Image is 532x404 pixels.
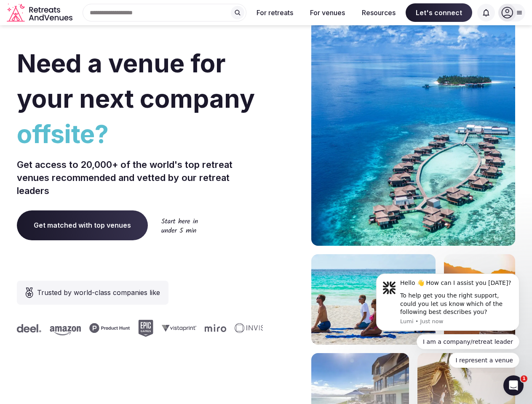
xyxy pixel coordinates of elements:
iframe: Intercom notifications message [364,266,532,373]
span: offsite? [17,116,263,151]
span: Let's connect [406,3,472,22]
span: Trusted by world-class companies like [37,287,160,298]
span: 1 [521,375,527,382]
svg: Miro company logo [203,324,225,332]
img: yoga on tropical beach [311,254,436,345]
iframe: Intercom live chat [503,375,524,396]
svg: Epic Games company logo [136,320,152,337]
button: Resources [355,3,402,22]
svg: Invisible company logo [233,323,279,333]
svg: Vistaprint company logo [160,324,195,332]
a: Get matched with top venues [17,210,148,240]
svg: Deel company logo [15,324,40,332]
img: Start here in under 5 min [161,218,198,233]
a: Visit the homepage [7,3,74,22]
svg: Retreats and Venues company logo [7,3,74,22]
button: For venues [303,3,352,22]
span: Need a venue for your next company [17,48,255,114]
img: woman sitting in back of truck with camels [444,254,515,345]
p: Get access to 20,000+ of the world's top retreat venues recommended and vetted by our retreat lea... [17,158,263,197]
button: For retreats [250,3,300,22]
